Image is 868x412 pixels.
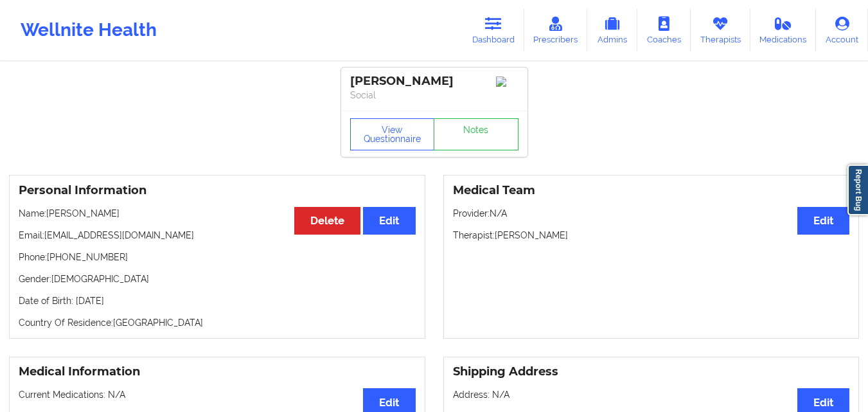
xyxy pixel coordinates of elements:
[750,9,817,51] a: Medications
[19,229,416,242] p: Email: [EMAIL_ADDRESS][DOMAIN_NAME]
[691,9,750,51] a: Therapists
[294,207,360,235] button: Delete
[19,273,416,285] p: Gender: [DEMOGRAPHIC_DATA]
[496,76,518,87] img: Image%2Fplaceholer-image.png
[637,9,691,51] a: Coaches
[19,388,416,401] p: Current Medications: N/A
[453,388,850,401] p: Address: N/A
[19,207,416,220] p: Name: [PERSON_NAME]
[350,74,518,89] div: [PERSON_NAME]
[524,9,588,51] a: Prescribers
[19,364,416,379] h3: Medical Information
[453,229,850,242] p: Therapist: [PERSON_NAME]
[453,364,850,379] h3: Shipping Address
[19,251,416,264] p: Phone: [PHONE_NUMBER]
[453,183,850,198] h3: Medical Team
[463,9,524,51] a: Dashboard
[350,89,518,102] p: Social
[19,183,416,198] h3: Personal Information
[19,316,416,329] p: Country Of Residence: [GEOGRAPHIC_DATA]
[19,294,416,307] p: Date of Birth: [DATE]
[587,9,637,51] a: Admins
[453,207,850,220] p: Provider: N/A
[434,118,518,150] a: Notes
[847,165,868,215] a: Report Bug
[350,118,435,150] button: View Questionnaire
[797,207,849,235] button: Edit
[363,207,415,235] button: Edit
[816,9,868,51] a: Account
